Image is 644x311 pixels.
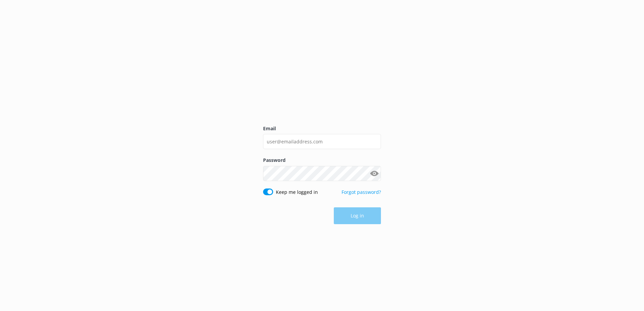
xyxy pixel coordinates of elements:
button: Show password [367,167,381,180]
a: Forgot password? [342,189,381,195]
label: Email [263,125,381,132]
input: user@emailaddress.com [263,134,381,149]
label: Keep me logged in [276,188,318,196]
label: Password [263,157,381,164]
